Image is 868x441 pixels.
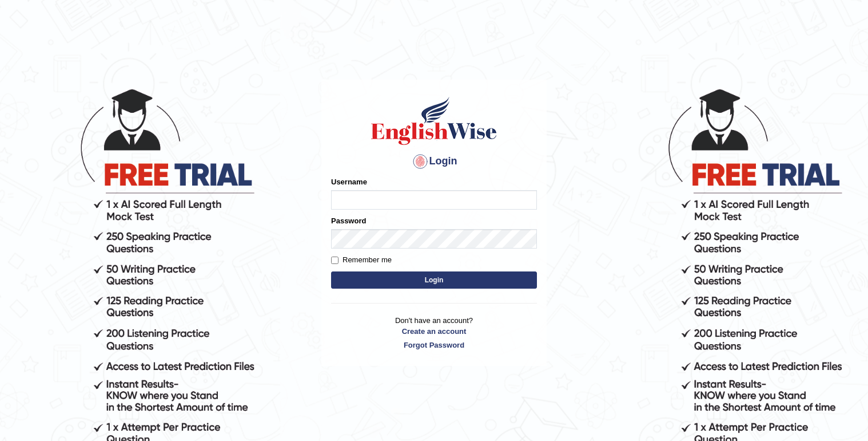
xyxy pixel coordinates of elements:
[331,176,367,187] label: Username
[331,271,537,289] button: Login
[331,315,537,351] p: Don't have an account?
[331,152,537,171] h4: Login
[331,254,392,266] label: Remember me
[331,340,537,351] a: Forgot Password
[331,326,537,337] a: Create an account
[331,215,366,226] label: Password
[369,95,499,147] img: Logo of English Wise sign in for intelligent practice with AI
[331,257,339,264] input: Remember me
